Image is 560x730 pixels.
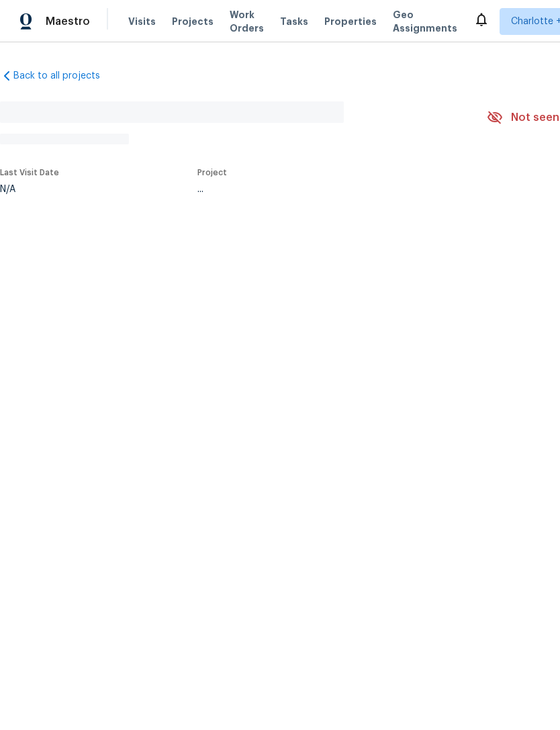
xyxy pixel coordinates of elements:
span: Tasks [280,17,308,26]
span: Work Orders [230,8,264,35]
span: Project [197,169,227,177]
span: Geo Assignments [393,8,457,35]
span: Properties [324,15,377,28]
span: Maestro [46,15,90,28]
div: ... [197,185,455,194]
span: Projects [172,15,214,28]
span: Visits [128,15,156,28]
